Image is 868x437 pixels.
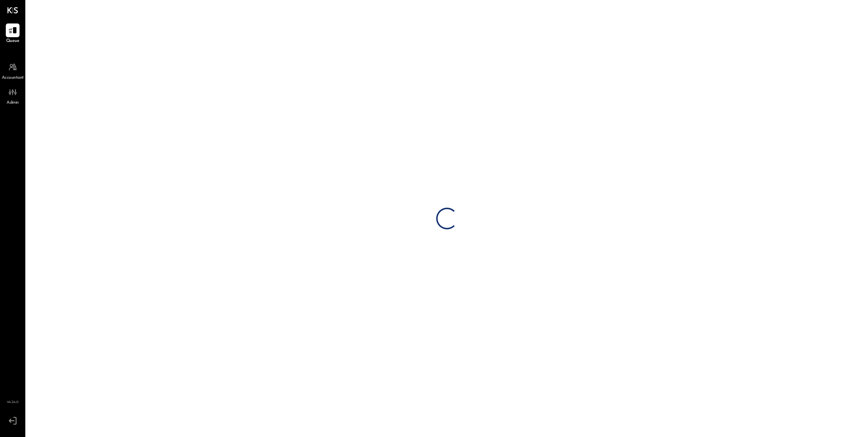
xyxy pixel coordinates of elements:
[2,75,24,81] span: Accountant
[6,38,20,44] span: Queue
[0,60,25,81] a: Accountant
[0,85,25,106] a: Admin
[0,23,25,44] a: Queue
[7,100,19,106] span: Admin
